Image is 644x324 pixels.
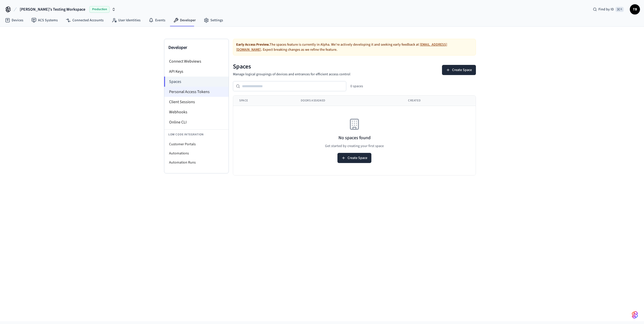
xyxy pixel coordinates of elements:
[233,63,350,71] h1: Spaces
[325,143,384,149] p: Get started by creating your first space
[164,149,229,158] li: Automations
[632,311,638,319] img: SeamLogoGradient.69752ec5.svg
[164,117,229,127] li: Online CLI
[108,16,145,25] a: User Identities
[164,97,229,107] li: Client Sessions
[169,16,200,25] a: Developer
[1,16,27,25] a: Devices
[164,56,229,66] li: Connect Webviews
[27,16,62,25] a: ACS Systems
[164,87,229,97] li: Personal Access Tokens
[145,16,169,25] a: Events
[200,16,227,25] a: Settings
[168,44,225,51] h3: Developer
[233,72,350,77] p: Manage logical groupings of devices and entrances for efficient access control
[236,42,447,52] a: [EMAIL_ADDRESS][DOMAIN_NAME]
[164,129,229,140] li: Low Code Integration
[338,134,371,141] h3: No spaces found
[442,65,476,75] button: Create Space
[350,84,363,89] div: 0 spaces
[20,6,85,12] span: [PERSON_NAME]'s Testing Workspace
[164,107,229,117] li: Webhooks
[402,96,474,106] th: Created
[164,66,229,77] li: API Keys
[295,96,402,106] th: Doors Assigned
[62,16,108,25] a: Connected Accounts
[589,5,628,14] div: Find by ID⌘ K
[89,6,110,13] span: Production
[630,5,639,14] span: TB
[615,7,624,12] span: ⌘ K
[164,140,229,149] li: Customer Portals
[164,158,229,167] li: Automation Runs
[598,7,614,12] span: Find by ID
[233,39,476,56] div: The spaces feature is currently in Alpha. We're actively developing it and seeking early feedback...
[337,153,371,163] button: Create Space
[164,77,229,87] li: Spaces
[233,96,295,106] th: Space
[630,4,640,14] button: TB
[236,42,270,47] strong: Early Access Preview.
